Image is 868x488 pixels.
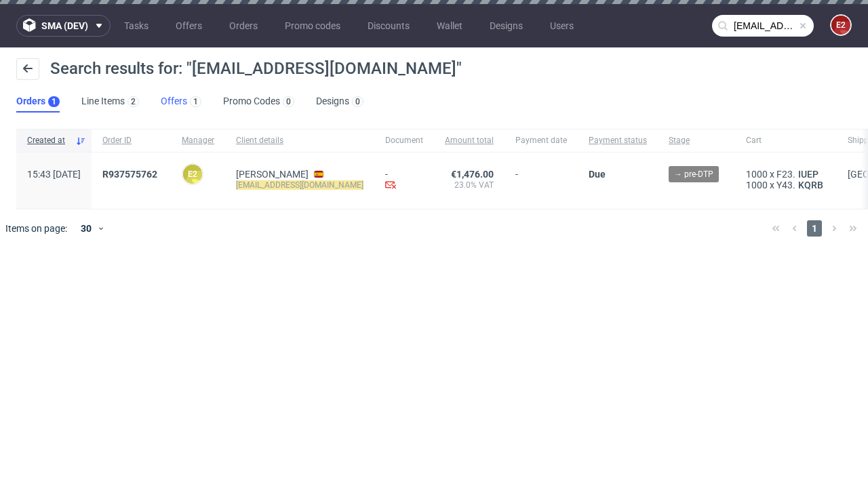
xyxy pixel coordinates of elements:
a: Orders1 [16,91,60,113]
a: [PERSON_NAME] [236,169,309,180]
a: R937575762 [102,169,160,180]
span: €1,476.00 [451,169,494,180]
figcaption: e2 [831,16,850,35]
div: x [746,180,826,190]
a: Designs [481,15,531,37]
span: Order ID [102,135,160,146]
a: Line Items2 [81,91,139,113]
div: 1 [52,97,56,106]
div: 0 [286,97,291,106]
a: Promo codes [277,15,349,37]
span: - [515,169,567,192]
a: Orders [221,15,266,37]
span: Payment status [589,135,647,146]
div: 0 [355,97,360,106]
span: Due [589,169,606,180]
span: R937575762 [102,169,157,180]
span: 23.0% VAT [445,180,494,190]
span: F23. [776,169,795,180]
a: IUEP [795,169,821,180]
a: Promo Codes0 [223,91,294,113]
span: → pre-DTP [674,168,713,180]
div: - [385,169,423,192]
span: Search results for: "[EMAIL_ADDRESS][DOMAIN_NAME]" [50,59,462,78]
span: Amount total [445,135,494,146]
div: 1 [193,97,198,106]
span: Manager [182,135,214,146]
a: KQRB [795,180,826,190]
figcaption: e2 [183,165,202,184]
span: Items on page: [5,222,67,235]
span: Document [385,135,423,146]
mark: [EMAIL_ADDRESS][DOMAIN_NAME] [236,180,363,190]
div: x [746,169,826,180]
a: Offers [167,15,210,37]
span: Stage [669,135,724,146]
a: Wallet [429,15,471,37]
span: Cart [746,135,826,146]
span: Client details [236,135,363,146]
div: 2 [131,97,136,106]
span: 1000 [746,180,768,190]
a: Tasks [116,15,157,37]
span: 1 [807,220,822,237]
a: Offers1 [161,91,201,113]
span: sma (dev) [41,21,88,30]
span: Created at [27,135,70,146]
a: Users [542,15,582,37]
span: Payment date [515,135,567,146]
div: 30 [73,219,97,238]
span: 15:43 [DATE] [27,169,81,180]
span: 1000 [746,169,768,180]
a: Discounts [359,15,418,37]
button: sma (dev) [16,15,111,37]
span: Y43. [776,180,795,190]
a: Designs0 [316,91,363,113]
